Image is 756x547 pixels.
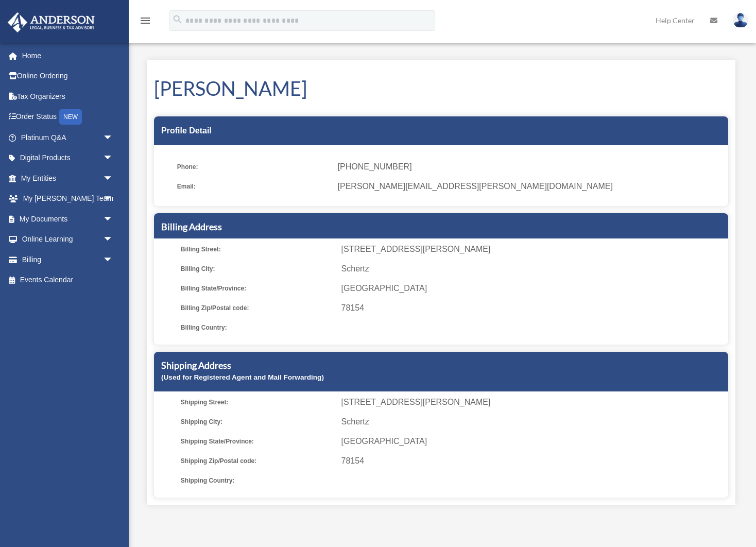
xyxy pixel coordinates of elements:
[338,160,721,174] span: [PHONE_NUMBER]
[5,12,98,32] img: Anderson Advisors Platinum Portal
[7,66,129,87] a: Online Ordering
[7,45,129,66] a: Home
[7,168,129,189] a: My Entitiesarrow_drop_down
[181,454,334,468] span: Shipping Zip/Postal code:
[7,86,129,107] a: Tax Organizers
[154,75,728,102] h1: [PERSON_NAME]
[181,320,334,335] span: Billing Country:
[103,229,124,250] span: arrow_drop_down
[341,281,725,296] span: [GEOGRAPHIC_DATA]
[7,189,129,209] a: My [PERSON_NAME] Teamarrow_drop_down
[341,395,725,409] span: [STREET_ADDRESS][PERSON_NAME]
[161,359,721,372] h5: Shipping Address
[341,262,725,276] span: Schertz
[341,434,725,449] span: [GEOGRAPHIC_DATA]
[103,189,124,210] span: arrow_drop_down
[154,116,728,145] div: Profile Detail
[341,454,725,468] span: 78154
[7,107,129,128] a: Order StatusNEW
[161,373,324,381] small: (Used for Registered Agent and Mail Forwarding)
[7,127,129,148] a: Platinum Q&Aarrow_drop_down
[181,473,334,488] span: Shipping Country:
[341,242,725,257] span: [STREET_ADDRESS][PERSON_NAME]
[733,13,748,28] img: User Pic
[181,395,334,409] span: Shipping Street:
[7,229,129,250] a: Online Learningarrow_drop_down
[181,415,334,429] span: Shipping City:
[7,249,129,270] a: Billingarrow_drop_down
[7,148,129,168] a: Digital Productsarrow_drop_down
[181,262,334,276] span: Billing City:
[172,14,183,25] i: search
[341,415,725,429] span: Schertz
[103,249,124,270] span: arrow_drop_down
[103,168,124,189] span: arrow_drop_down
[59,109,82,125] div: NEW
[103,127,124,148] span: arrow_drop_down
[181,281,334,296] span: Billing State/Province:
[177,160,331,174] span: Phone:
[103,148,124,169] span: arrow_drop_down
[181,301,334,315] span: Billing Zip/Postal code:
[181,434,334,449] span: Shipping State/Province:
[338,179,721,194] span: [PERSON_NAME][EMAIL_ADDRESS][PERSON_NAME][DOMAIN_NAME]
[7,209,129,229] a: My Documentsarrow_drop_down
[139,14,151,27] i: menu
[103,209,124,230] span: arrow_drop_down
[139,18,151,27] a: menu
[341,301,725,315] span: 78154
[161,220,721,233] h5: Billing Address
[181,242,334,257] span: Billing Street:
[177,179,331,194] span: Email:
[7,270,129,290] a: Events Calendar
